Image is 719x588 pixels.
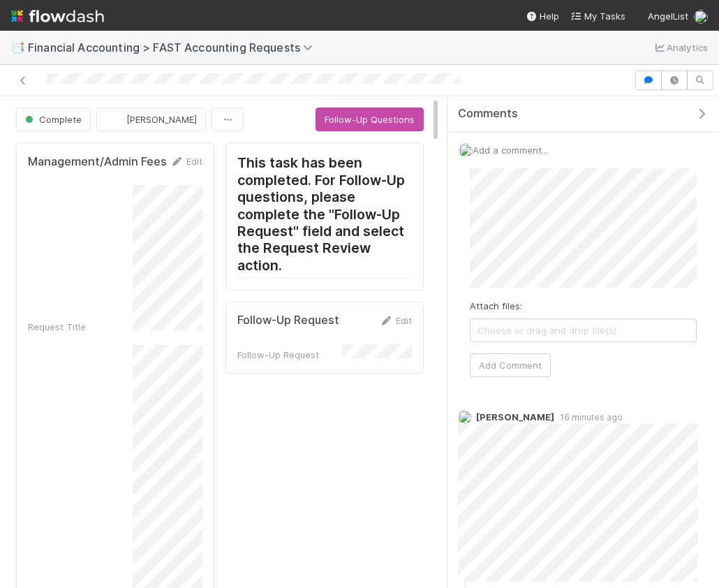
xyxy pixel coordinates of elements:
[170,156,202,167] a: Edit
[470,319,696,341] span: Choose or drag and drop file(s)
[653,39,708,56] a: Analytics
[96,108,206,131] button: [PERSON_NAME]
[526,9,559,23] div: Help
[476,411,554,422] span: [PERSON_NAME]
[108,112,122,126] img: avatar_c0d2ec3f-77e2-40ea-8107-ee7bdb5edede.png
[126,114,197,125] span: [PERSON_NAME]
[28,155,167,169] h5: Management/Admin Fees
[694,10,708,24] img: avatar_18c010e4-930e-4480-823a-7726a265e9dd.png
[459,143,473,157] img: avatar_18c010e4-930e-4480-823a-7726a265e9dd.png
[470,299,522,313] label: Attach files:
[11,4,104,28] img: logo-inverted-e16ddd16eac7371096b0.svg
[458,410,472,424] img: avatar_8d06466b-a936-4205-8f52-b0cc03e2a179.png
[458,107,518,121] span: Comments
[11,41,25,53] span: 📑
[470,353,551,377] button: Add Comment
[237,154,412,278] h2: This task has been completed. For Follow-Up questions, please complete the "Follow-Up Request" fi...
[554,412,623,422] span: 16 minutes ago
[28,320,133,334] div: Request Title
[316,108,424,131] button: Follow-Up Questions
[22,114,82,125] span: Complete
[570,9,625,23] a: My Tasks
[16,108,91,131] button: Complete
[648,10,688,22] span: AngelList
[28,41,320,54] span: Financial Accounting > FAST Accounting Requests
[237,348,342,362] div: Follow-Up Request
[237,314,339,328] h5: Follow-Up Request
[570,10,625,22] span: My Tasks
[379,315,412,326] a: Edit
[473,145,548,156] span: Add a comment...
